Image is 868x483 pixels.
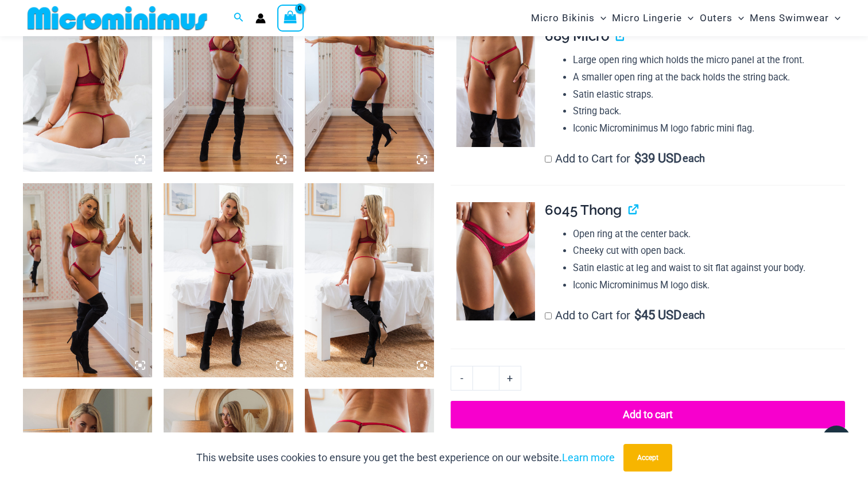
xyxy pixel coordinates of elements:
[573,69,845,86] li: A smaller open ring at the back holds the string back.
[634,310,681,321] span: 45 USD
[634,153,681,164] span: 39 USD
[573,52,845,69] li: Large open ring which holds the micro panel at the front.
[573,86,845,103] li: Satin elastic straps.
[747,3,843,33] a: Mens SwimwearMenu ToggleMenu Toggle
[545,312,552,319] input: Add to Cart for$45 USD each
[573,260,845,277] li: Satin elastic at leg and waist to sit flat against your body.
[700,3,733,33] span: Outers
[634,308,641,322] span: $
[595,3,606,33] span: Menu Toggle
[234,11,244,25] a: Search icon link
[23,183,152,377] img: Guilty Pleasures Red 1045 Bra 6045 Thong
[545,308,705,322] label: Add to Cart for
[573,226,845,243] li: Open ring at the center back.
[472,366,499,390] input: Product quantity
[573,242,845,260] li: Cheeky cut with open back.
[305,183,434,377] img: Guilty Pleasures Red 1045 Bra 689 Micro
[451,366,472,390] a: -
[528,3,609,33] a: Micro BikinisMenu ToggleMenu Toggle
[277,5,304,31] a: View Shopping Cart, empty
[609,3,696,33] a: Micro LingerieMenu ToggleMenu Toggle
[562,451,615,463] a: Learn more
[526,2,845,34] nav: Site Navigation
[612,3,682,33] span: Micro Lingerie
[196,449,615,466] p: This website uses cookies to ensure you get the best experience on our website.
[456,28,535,146] img: Guilty Pleasures Red 689 Micro
[829,3,840,33] span: Menu Toggle
[697,3,747,33] a: OutersMenu ToggleMenu Toggle
[545,202,622,218] span: 6045 Thong
[451,401,845,428] button: Add to cart
[255,13,266,24] a: Account icon link
[733,3,744,33] span: Menu Toggle
[164,183,293,377] img: Guilty Pleasures Red 1045 Bra 689 Micro
[499,366,521,390] a: +
[683,310,705,321] span: each
[683,153,705,164] span: each
[573,277,845,294] li: Iconic Microminimus M logo disk.
[23,5,212,31] img: MM SHOP LOGO FLAT
[634,151,641,165] span: $
[545,152,705,165] label: Add to Cart for
[623,444,672,472] button: Accept
[531,3,595,33] span: Micro Bikinis
[456,202,535,320] img: Guilty Pleasures Red 6045 Thong
[545,156,552,163] input: Add to Cart for$39 USD each
[750,3,829,33] span: Mens Swimwear
[573,103,845,120] li: String back.
[573,120,845,137] li: Iconic Microminimus M logo fabric mini flag.
[682,3,693,33] span: Menu Toggle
